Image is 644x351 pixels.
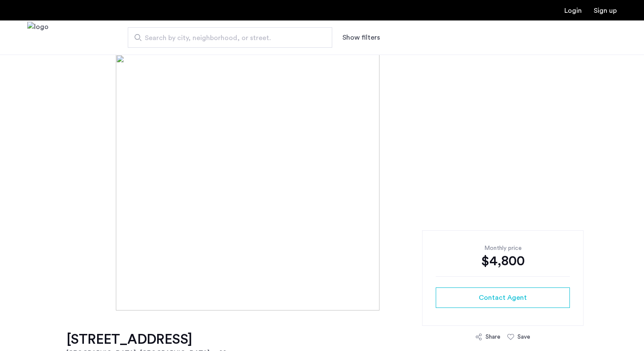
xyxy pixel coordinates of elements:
[66,331,229,348] h1: [STREET_ADDRESS]
[436,287,570,308] button: button
[436,252,570,270] div: $4,800
[27,22,49,54] img: logo
[128,27,332,48] input: Apartment Search
[145,33,308,43] span: Search by city, neighborhood, or street.
[517,333,530,341] div: Save
[27,22,49,54] a: Cazamio Logo
[564,7,582,14] a: Login
[116,55,528,310] img: [object%20Object]
[479,293,527,303] span: Contact Agent
[486,333,500,341] div: Share
[594,7,617,14] a: Registration
[436,244,570,252] div: Monthly price
[342,32,380,43] button: Show or hide filters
